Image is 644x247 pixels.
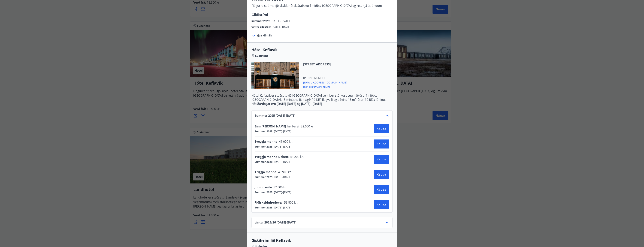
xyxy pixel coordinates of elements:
[255,54,269,58] span: Suðurland
[299,124,315,128] span: 32.000 kr.
[255,145,273,149] span: Summer 2025 :
[251,102,322,106] strong: Hátíðardagar eru [DATE]-[DATE] og [DATE] - [DATE]
[303,80,347,84] span: [EMAIL_ADDRESS][DOMAIN_NAME]
[273,130,291,133] span: [DATE] - [DATE]
[251,19,271,23] span: Summer 2025 :
[273,175,291,179] span: [DATE] - [DATE]
[251,25,272,29] span: vinter 2025/26 :
[251,4,382,8] p: Fjögurra stjörnu fjölskylduhótel. Staðsett í miðbæ [GEOGRAPHIC_DATA] og rétt hjá útlöndum
[374,155,389,164] button: Kaupa
[255,190,273,194] span: Summer 2025 :
[255,155,289,159] span: Tveggja manna Deluxe
[377,127,386,131] span: Kaupa
[283,200,299,205] span: 58.800 kr.
[377,203,386,207] span: Kaupa
[251,12,268,17] span: Gildistími
[377,157,386,161] span: Kaupa
[374,139,389,149] button: Kaupa
[377,142,386,146] span: Kaupa
[255,160,273,164] span: Summer 2025 :
[273,160,291,164] span: [DATE] - [DATE]
[255,185,272,189] span: Junior svíta
[271,19,290,23] span: [DATE] - [DATE]
[251,47,393,52] span: Hótel Keflavík
[272,185,288,189] span: 52.500 kr.
[277,170,293,174] span: 49.900 kr.
[374,124,389,133] button: Kaupa
[303,76,347,80] span: [PHONE_NUMBER]
[374,170,389,179] button: Kaupa
[273,190,291,194] span: [DATE] - [DATE]
[255,200,283,205] span: Fjölskylduherbergi
[257,34,272,37] span: Sjá skilmála
[255,139,278,144] span: Tveggja manna
[255,175,273,179] span: Summer 2025 :
[278,139,293,144] span: 41.000 kr.
[255,206,273,209] span: Summer 2025 :
[251,93,393,102] p: Hótel Keflavík er staðsett við [GEOGRAPHIC_DATA] sem ber stórkostlegu náttúru, í miðbæ [GEOGRAPHI...
[255,124,299,128] span: Eins [PERSON_NAME] herbergi
[377,188,386,192] span: Kaupa
[273,145,291,149] span: [DATE] - [DATE]
[303,84,347,89] span: [URL][DOMAIN_NAME]
[272,25,290,29] span: [DATE] - [DATE]
[303,62,347,66] span: [STREET_ADDRESS]
[289,155,305,159] span: 45.200 kr.
[255,130,273,133] span: Summer 2025 :
[377,172,386,177] span: Kaupa
[374,200,389,209] button: Kaupa
[273,206,291,209] span: [DATE] - [DATE]
[255,114,295,118] span: Summer 2025 [DATE] - [DATE]
[255,170,277,174] span: Þriggja manna
[374,185,389,194] button: Kaupa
